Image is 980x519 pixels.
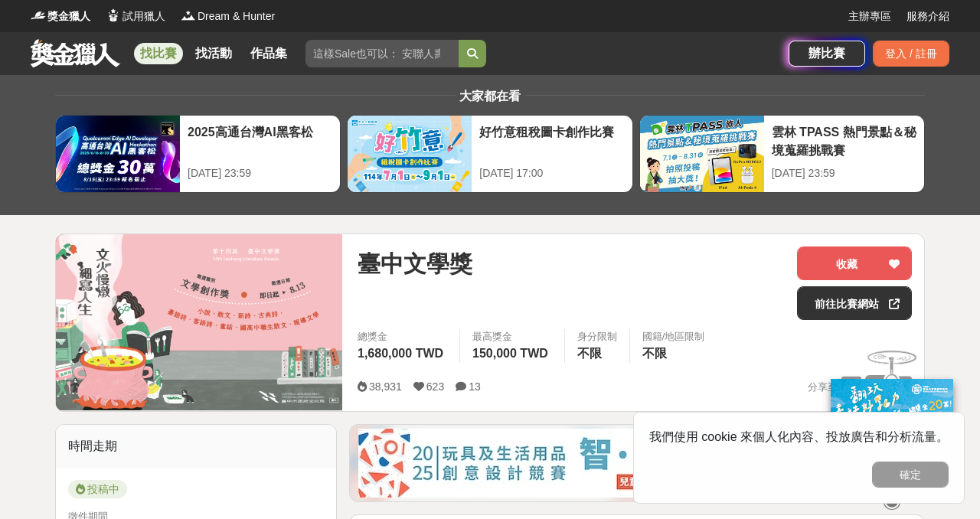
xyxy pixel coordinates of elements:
[106,8,165,24] a: Logo試用獵人
[56,425,336,468] div: 時間走期
[906,8,949,24] a: 服務介紹
[649,430,949,443] span: 我們使用 cookie 來個人化內容、投放廣告和分析流量。
[797,286,912,320] a: 前往比賽網站
[472,347,548,360] span: 150,000 TWD
[772,123,916,158] div: 雲林 TPASS 熱門景點＆秘境蒐羅挑戰賽
[358,429,916,498] img: d4b53da7-80d9-4dd2-ac75-b85943ec9b32.jpg
[305,40,459,67] input: 這樣Sale也可以： 安聯人壽創意銷售法募集
[789,41,865,67] a: 辦比賽
[797,246,912,280] button: 收藏
[358,347,443,360] span: 1,680,000 TWD
[188,165,332,181] div: [DATE] 23:59
[31,8,90,24] a: Logo獎金獵人
[31,8,46,23] img: Logo
[426,380,444,393] span: 623
[181,8,275,24] a: LogoDream & Hunter
[577,347,602,360] span: 不限
[642,329,705,344] div: 國籍/地區限制
[577,329,617,344] div: 身分限制
[106,8,121,23] img: Logo
[347,115,632,193] a: 好竹意租稅圖卡創作比賽[DATE] 17:00
[472,329,552,344] span: 最高獎金
[848,8,891,24] a: 主辦專區
[873,41,949,67] div: 登入 / 註冊
[358,246,472,281] span: 臺中文學獎
[642,347,667,360] span: 不限
[56,234,342,410] img: Cover Image
[456,90,524,103] span: 大家都在看
[872,462,949,488] button: 確定
[198,8,275,24] span: Dream & Hunter
[831,379,953,481] img: c171a689-fb2c-43c6-a33c-e56b1f4b2190.jpg
[479,123,624,158] div: 好竹意租稅圖卡創作比賽
[181,8,196,23] img: Logo
[479,165,624,181] div: [DATE] 17:00
[358,329,447,344] span: 總獎金
[772,165,916,181] div: [DATE] 23:59
[55,115,341,193] a: 2025高通台灣AI黑客松[DATE] 23:59
[134,43,183,64] a: 找比賽
[808,376,838,399] span: 分享至
[47,8,90,24] span: 獎金獵人
[122,8,165,24] span: 試用獵人
[469,380,481,393] span: 13
[244,43,293,64] a: 作品集
[369,380,402,393] span: 38,931
[639,115,925,193] a: 雲林 TPASS 熱門景點＆秘境蒐羅挑戰賽[DATE] 23:59
[189,43,238,64] a: 找活動
[188,123,332,158] div: 2025高通台灣AI黑客松
[68,480,127,498] span: 投稿中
